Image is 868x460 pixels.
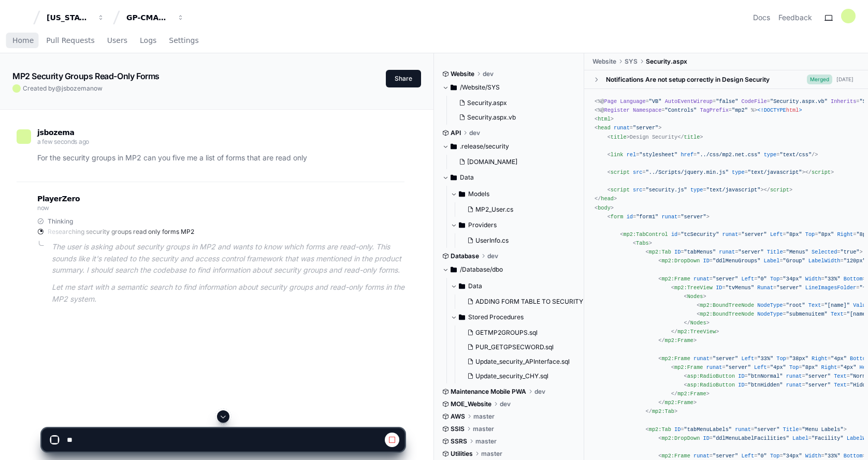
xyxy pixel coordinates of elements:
span: Selected [812,249,837,255]
span: "38px" [789,355,808,362]
span: href [681,152,693,158]
span: type [732,169,745,175]
span: < > [595,205,614,211]
span: </ > [671,391,710,397]
span: Pull Requests [46,37,94,43]
svg: Directory [459,188,465,200]
span: </ > [595,196,617,202]
span: runat [719,249,735,255]
span: Right [837,231,853,238]
span: Left [754,364,767,370]
span: "8px" [786,231,802,238]
button: Models [451,186,576,202]
span: head [598,125,611,131]
span: "server" [776,285,802,291]
span: /Database/dbo [460,265,503,274]
button: [US_STATE] Pacific [42,8,109,27]
span: head [601,196,614,202]
span: GETMP2GROUPS.sql [475,329,538,337]
span: @ = = [601,107,751,113]
span: </ > [658,337,697,344]
svg: Directory [451,171,457,184]
p: Let me start with a semantic search to find information about security groups and read-only forms... [52,281,404,305]
span: mp2:TreeView [677,329,716,335]
span: <!DOCTYPE > [757,107,802,113]
span: Title [767,249,783,255]
span: /Website/SYS [460,83,500,92]
span: "Menus" [786,249,808,255]
span: NodeType [757,311,783,317]
app-text-character-animate: MP2 Security Groups Read-Only Forms [12,71,160,81]
span: "0" [757,276,766,282]
span: "tvMenus" [726,285,754,291]
span: ID [674,249,681,255]
span: id [627,214,633,220]
button: [DOMAIN_NAME] [455,155,570,169]
span: mp2:Frame [674,364,703,370]
span: Security.aspx.vb [467,113,516,122]
svg: Directory [459,219,465,231]
span: "8px" [802,364,818,370]
span: AutoEventWireup [665,98,713,105]
span: < > [595,116,614,122]
span: </ > [646,408,678,414]
span: "ddlMenuGroups" [713,258,760,264]
span: < = = > [607,169,805,175]
span: type [764,152,777,158]
span: </ > [684,320,710,326]
span: < > [633,240,652,246]
span: MOE_Website [451,400,491,408]
span: UserInfo.cs [475,236,509,245]
span: "server" [741,231,766,238]
svg: Directory [459,311,465,323]
span: now [37,204,49,212]
button: GP-CMAG-MP2 [122,8,189,27]
span: Data [468,282,482,290]
span: "server" [726,364,751,370]
a: Users [107,29,127,53]
span: html [786,107,799,113]
span: script [611,187,630,193]
svg: Directory [459,280,465,292]
span: Left [741,276,754,282]
span: mp2:Frame [665,337,693,344]
span: < = = = = > [646,249,863,255]
span: html [598,116,611,122]
span: Researching security groups read only forms MP2 [48,228,194,236]
span: mp2:Frame [665,399,693,406]
span: Nodes [687,293,703,300]
span: src [633,169,642,175]
span: < > [607,134,630,140]
span: Bottom [844,276,863,282]
span: <% [595,98,601,105]
a: Home [12,29,34,53]
span: Update_security_CHY.sql [475,372,548,380]
span: link [611,152,624,158]
button: /Website/SYS [442,79,576,96]
a: Pull Requests [46,29,94,53]
span: CodeFile [742,98,767,105]
svg: Directory [451,263,457,276]
span: Page [604,98,617,105]
span: < > [684,293,706,300]
span: mp2:BoundTreeNode [700,302,754,308]
span: runat [786,373,802,379]
span: mp2:Tab [652,408,674,414]
span: dev [500,400,511,408]
span: @ [55,84,62,92]
span: "../Scripts/jquery.min.js" [646,169,729,175]
span: "btnNormal" [748,373,783,379]
span: dev [487,252,498,260]
button: Data [442,169,576,186]
span: jsbozema [37,128,75,137]
span: Stored Procedures [468,313,524,321]
span: mp2:Frame [661,355,690,362]
button: Security.aspx.vb [455,110,570,125]
span: Width [805,276,821,282]
span: Update_security_APInterface.sql [475,358,570,366]
span: "33%" [824,276,841,282]
span: now [90,84,103,92]
span: runat [661,214,677,220]
span: </ > [677,134,703,140]
span: "tcSecurity" [681,231,719,238]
